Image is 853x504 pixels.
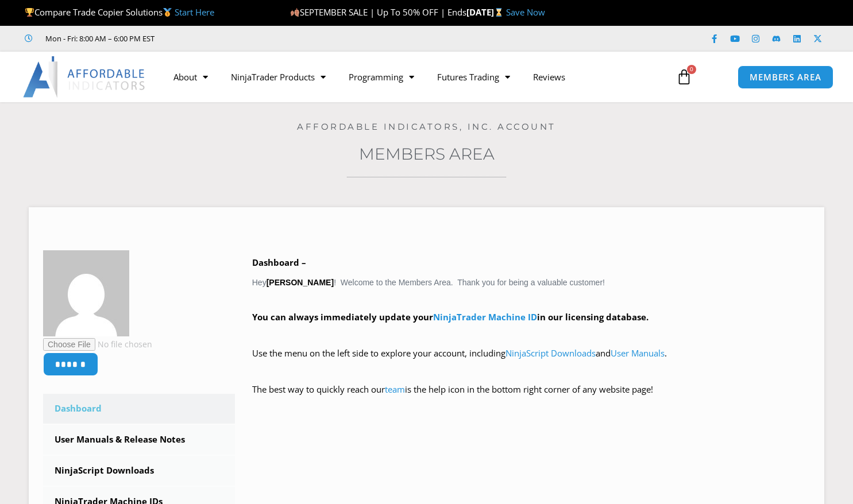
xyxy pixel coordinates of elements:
[738,65,833,89] a: MEMBERS AREA
[297,121,556,132] a: Affordable Indicators, Inc. Account
[337,64,426,90] a: Programming
[162,64,219,90] a: About
[290,6,466,18] span: SEPTEMBER SALE | Up To 50% OFF | Ends
[43,425,235,455] a: User Manuals & Release Notes
[171,33,343,44] iframe: Customer reviews powered by Trustpilot
[43,250,129,336] img: c51168f2fc137147c861433b728cd988ffa82cfdddd73e520f437dc152d14689
[252,382,810,414] p: The best way to quickly reach our is the help icon in the bottom right corner of any website page!
[25,8,34,17] img: 🏆
[466,6,506,18] strong: [DATE]
[385,383,405,395] a: team
[252,311,649,323] strong: You can always immediately update your in our licensing database.
[219,64,337,90] a: NinjaTrader Products
[426,64,522,90] a: Futures Trading
[505,347,596,359] a: NinjaScript Downloads
[495,8,503,17] img: ⌛
[750,73,821,82] span: MEMBERS AREA
[522,64,577,90] a: Reviews
[291,8,299,17] img: 🍂
[43,456,235,486] a: NinjaScript Downloads
[267,278,334,287] strong: [PERSON_NAME]
[506,6,545,18] a: Save Now
[359,144,495,164] a: Members Area
[252,255,810,414] div: Hey ! Welcome to the Members Area. Thank you for being a valuable customer!
[611,347,665,359] a: User Manuals
[163,8,172,17] img: 🥇
[23,56,146,98] img: LogoAI | Affordable Indicators – NinjaTrader
[43,32,155,45] span: Mon - Fri: 8:00 AM – 6:00 PM EST
[43,394,235,424] a: Dashboard
[433,311,537,323] a: NinjaTrader Machine ID
[175,6,214,18] a: Start Here
[687,65,696,74] span: 0
[25,6,214,18] span: Compare Trade Copier Solutions
[252,346,810,378] p: Use the menu on the left side to explore your account, including and .
[252,257,306,268] b: Dashboard –
[659,60,709,94] a: 0
[162,64,665,90] nav: Menu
